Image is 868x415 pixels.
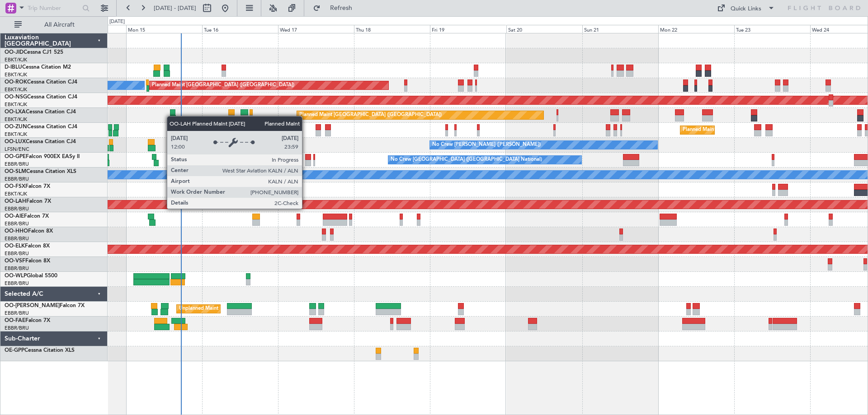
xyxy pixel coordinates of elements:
[5,154,26,159] span: OO-GPE
[5,56,27,63] a: EBKT/KJK
[5,348,24,353] span: OE-GPP
[5,318,25,323] span: OO-FAE
[24,22,95,28] span: All Aircraft
[5,273,27,279] span: OO-WLP
[391,153,542,167] div: No Crew [GEOGRAPHIC_DATA] ([GEOGRAPHIC_DATA] National)
[5,205,29,212] a: EBBR/BRU
[5,228,28,234] span: OO-HHO
[5,154,80,159] a: OO-GPEFalcon 900EX EASy II
[5,199,26,204] span: OO-LAH
[5,214,24,219] span: OO-AIE
[5,265,29,272] a: EBBR/BRU
[5,303,85,308] a: OO-[PERSON_NAME]Falcon 7X
[5,109,76,115] a: OO-LXACessna Citation CJ4
[152,79,294,92] div: Planned Maint [GEOGRAPHIC_DATA] ([GEOGRAPHIC_DATA])
[5,184,25,189] span: OO-FSX
[712,1,779,15] button: Quick Links
[5,348,75,353] a: OE-GPPCessna Citation XLS
[5,146,29,153] a: LFSN/ENC
[202,25,278,33] div: Tue 16
[5,214,49,219] a: OO-AIEFalcon 7X
[5,273,57,279] a: OO-WLPGlobal 5500
[5,101,27,108] a: EBKT/KJK
[10,18,98,32] button: All Aircraft
[5,191,27,197] a: EBKT/KJK
[5,124,77,130] a: OO-ZUNCessna Citation CJ4
[179,302,349,316] div: Unplanned Maint [GEOGRAPHIC_DATA] ([GEOGRAPHIC_DATA] National)
[5,243,50,249] a: OO-ELKFalcon 8X
[5,280,29,287] a: EBBR/BRU
[5,86,27,93] a: EBKT/KJK
[5,161,29,168] a: EBBR/BRU
[5,235,29,242] a: EBBR/BRU
[506,25,582,33] div: Sat 20
[5,65,71,70] a: D-IBLUCessna Citation M2
[5,109,26,115] span: OO-LXA
[5,94,27,100] span: OO-NSG
[5,184,50,189] a: OO-FSXFalcon 7X
[5,176,29,182] a: EBBR/BRU
[154,4,196,12] span: [DATE] - [DATE]
[5,199,51,204] a: OO-LAHFalcon 7X
[5,116,27,123] a: EBKT/KJK
[5,65,22,70] span: D-IBLU
[5,258,50,264] a: OO-VSFFalcon 8X
[5,310,29,317] a: EBBR/BRU
[5,243,25,249] span: OO-ELK
[432,138,541,152] div: No Crew [PERSON_NAME] ([PERSON_NAME])
[5,303,60,308] span: OO-[PERSON_NAME]
[5,50,24,55] span: OO-JID
[5,169,76,174] a: OO-SLMCessna Citation XLS
[5,124,27,130] span: OO-ZUN
[28,1,80,15] input: Trip Number
[299,108,442,122] div: Planned Maint [GEOGRAPHIC_DATA] ([GEOGRAPHIC_DATA])
[5,139,26,145] span: OO-LUX
[5,250,29,257] a: EBBR/BRU
[5,139,76,145] a: OO-LUXCessna Citation CJ4
[354,25,430,33] div: Thu 18
[734,25,810,33] div: Tue 23
[5,220,29,227] a: EBBR/BRU
[5,228,53,234] a: OO-HHOFalcon 8X
[731,5,761,14] div: Quick Links
[5,318,50,323] a: OO-FAEFalcon 7X
[5,50,63,55] a: OO-JIDCessna CJ1 525
[5,258,25,264] span: OO-VSF
[582,25,658,33] div: Sun 21
[309,1,363,15] button: Refresh
[5,169,26,174] span: OO-SLM
[109,18,125,26] div: [DATE]
[322,5,360,11] span: Refresh
[5,79,77,85] a: OO-ROKCessna Citation CJ4
[683,123,788,137] div: Planned Maint Kortrijk-[GEOGRAPHIC_DATA]
[430,25,506,33] div: Fri 19
[5,71,27,78] a: EBKT/KJK
[278,25,354,33] div: Wed 17
[5,325,29,331] a: EBBR/BRU
[126,25,202,33] div: Mon 15
[5,94,77,100] a: OO-NSGCessna Citation CJ4
[5,131,27,138] a: EBKT/KJK
[5,79,27,85] span: OO-ROK
[658,25,734,33] div: Mon 22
